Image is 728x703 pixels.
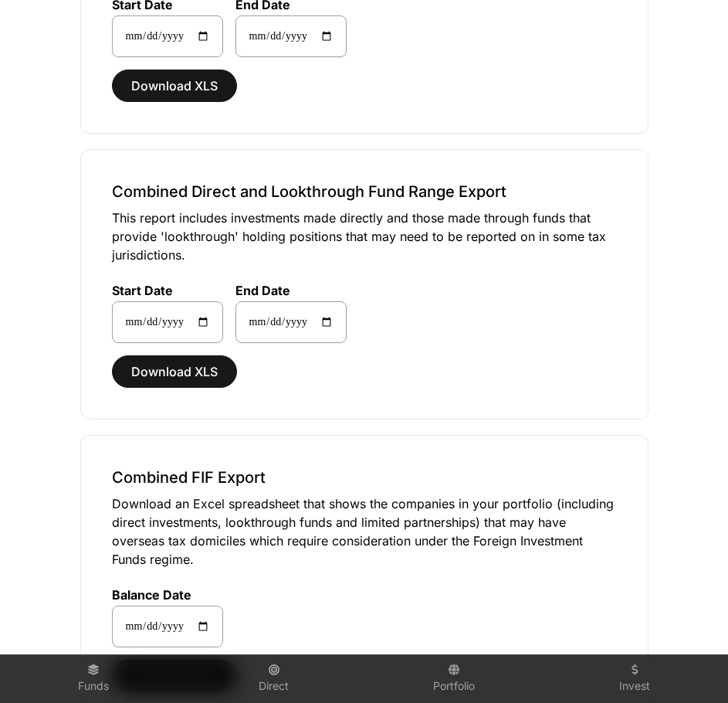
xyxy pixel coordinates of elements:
[112,494,617,569] p: Download an Excel spreadsheet that shows the companies in your portfolio (including direct invest...
[112,587,223,603] label: Balance Date
[131,76,218,95] span: Download XLS
[550,658,719,700] a: Invest
[651,629,728,703] iframe: Chat Widget
[190,658,358,700] a: Direct
[131,362,218,381] span: Download XLS
[112,70,237,102] button: Download XLS
[371,658,539,700] a: Portfolio
[112,355,237,388] button: Download XLS
[235,283,347,298] label: End Date
[112,209,617,264] p: This report includes investments made directly and those made through funds that provide 'lookthr...
[9,658,178,700] a: Funds
[112,181,617,202] h3: Combined Direct and Lookthrough Fund Range Export
[112,283,223,298] label: Start Date
[112,467,617,488] h3: Combined FIF Export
